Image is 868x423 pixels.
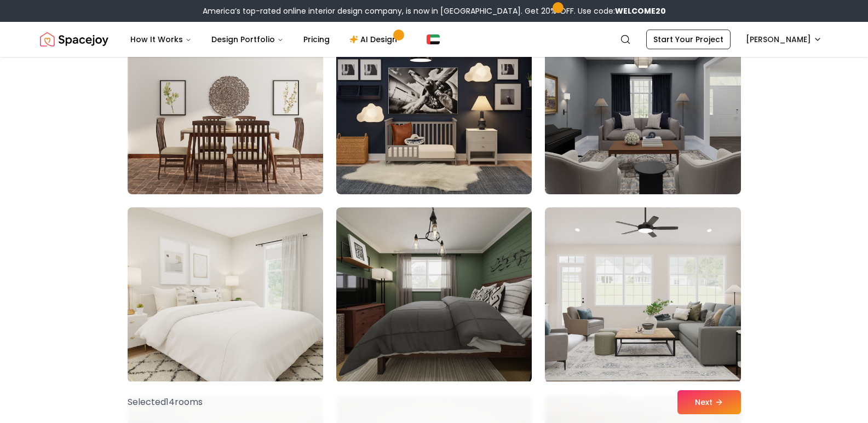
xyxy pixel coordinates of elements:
[646,30,731,49] a: Start Your Project
[40,28,108,50] a: Spacejoy
[341,28,409,50] a: AI Design
[427,34,440,44] img: Dubai
[128,19,323,194] img: Room room-37
[739,30,829,49] button: [PERSON_NAME]
[203,28,292,50] button: Design Portfolio
[123,203,328,387] img: Room room-40
[203,5,666,16] div: America’s top-rated online interior design company, is now in [GEOGRAPHIC_DATA]. Get 20% OFF. Use...
[545,19,740,194] img: Room room-39
[336,19,532,194] img: Room room-38
[295,28,338,50] a: Pricing
[336,207,532,383] img: Room room-41
[40,28,108,50] img: Spacejoy Logo
[545,207,740,383] img: Room room-42
[40,22,829,57] nav: Global
[122,28,200,50] button: How It Works
[128,396,203,409] p: Selected 14 room s
[677,390,741,414] button: Next
[615,5,666,16] strong: WELCOME20
[122,28,409,50] nav: Main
